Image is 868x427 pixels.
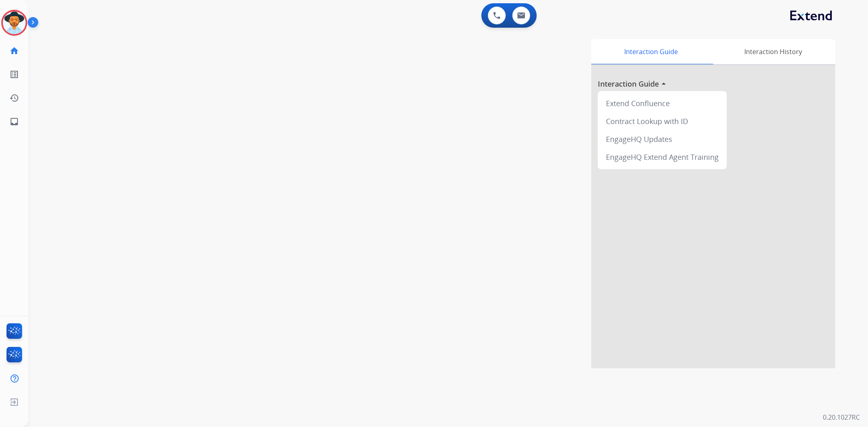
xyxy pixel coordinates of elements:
mat-icon: list_alt [9,70,19,79]
mat-icon: history [9,93,19,103]
mat-icon: inbox [9,117,19,126]
p: 0.20.1027RC [823,412,860,422]
div: Interaction History [711,39,835,64]
mat-icon: home [9,46,19,56]
div: Interaction Guide [591,39,711,64]
div: EngageHQ Updates [601,130,724,148]
div: Contract Lookup with ID [601,112,724,130]
img: avatar [3,11,26,34]
div: EngageHQ Extend Agent Training [601,148,724,166]
div: Extend Confluence [601,94,724,112]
